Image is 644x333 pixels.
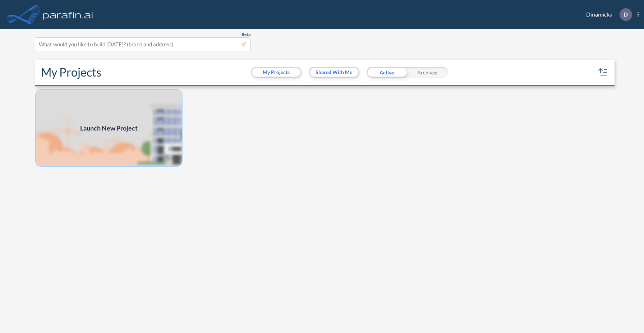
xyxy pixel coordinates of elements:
button: Shared With Me [310,68,358,77]
h2: My Projects [41,65,101,79]
button: sort [597,67,609,78]
img: logo [41,7,95,22]
button: My Projects [252,68,300,77]
img: add [35,89,183,167]
div: Dinamicka [575,8,639,21]
span: Launch New Project [80,123,138,133]
a: Launch New Project [35,89,183,167]
p: D [624,11,628,18]
div: Archived [407,67,448,78]
div: Active [367,67,407,78]
span: Beta [241,32,250,37]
